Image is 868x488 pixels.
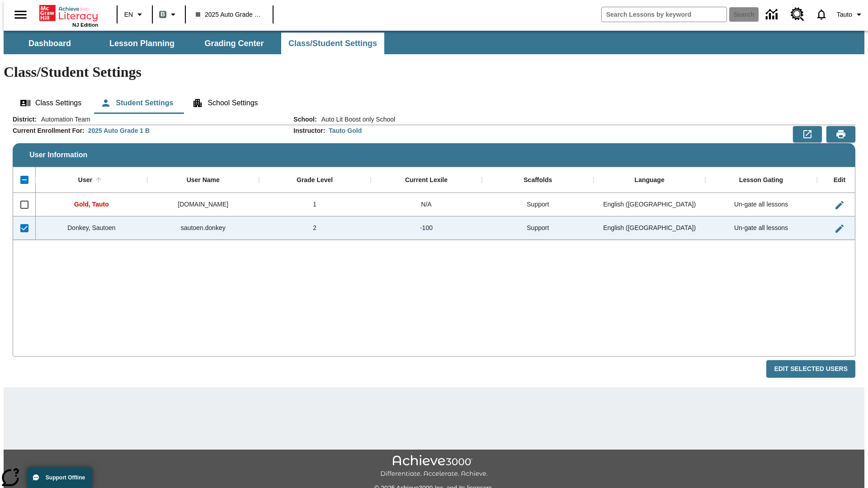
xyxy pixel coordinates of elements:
div: Support [482,216,594,240]
button: Language: EN, Select a language [120,6,149,23]
div: SubNavbar [4,31,864,54]
button: Lesson Planning [97,33,187,54]
span: Gold, Tauto [74,201,109,208]
div: Current Lexile [405,176,448,184]
span: Tauto [837,10,852,19]
div: English (US) [594,216,705,240]
span: NJ Edition [72,22,98,28]
img: Achieve3000 Differentiate Accelerate Achieve [380,455,488,478]
div: Tauto Gold [329,126,362,135]
span: 2025 Auto Grade 1 B [196,10,263,19]
button: Print Preview [826,126,855,142]
button: Edit Selected Users [766,360,855,378]
div: sautoen.donkey [147,216,259,240]
input: search field [602,7,726,22]
button: Boost Class color is gray green. Change class color [156,6,182,23]
div: Grade Level [297,176,333,184]
span: Donkey, Sautoen [67,224,115,231]
div: N/A [371,193,482,216]
div: 1 [259,193,371,216]
button: Export to CSV [793,126,822,142]
div: Class/Student Settings [13,92,855,114]
button: Student Settings [93,92,180,114]
button: School Settings [185,92,265,114]
a: Resource Center, Will open in new tab [785,2,810,27]
h2: School : [293,116,316,123]
div: User Information [13,115,855,378]
div: Lesson Gating [739,176,783,184]
a: Notifications [810,3,833,26]
div: Edit [834,176,845,184]
div: Un-gate all lessons [705,216,817,240]
div: User Name [187,176,220,184]
span: Class/Student Settings [288,38,377,49]
button: Support Offline [27,467,92,488]
span: User Information [29,151,87,159]
div: English (US) [594,193,705,216]
span: Support Offline [46,474,85,481]
span: Dashboard [28,38,71,49]
div: User [78,176,92,184]
span: EN [124,10,133,19]
a: Data Center [760,2,785,27]
button: Class Settings [13,92,89,114]
span: Grading Center [204,38,264,49]
div: Support [482,193,594,216]
button: Edit User [830,220,849,238]
button: Edit User [830,196,849,214]
h1: Class/Student Settings [4,64,864,80]
div: Scaffolds [524,176,552,184]
div: -100 [371,216,482,240]
div: Language [635,176,665,184]
button: Open side menu [7,1,34,28]
div: Un-gate all lessons [705,193,817,216]
div: Home [39,3,98,28]
div: 2025 Auto Grade 1 B [88,126,150,135]
h2: District : [13,116,37,123]
a: Home [39,4,98,22]
button: Dashboard [5,33,95,54]
button: Class/Student Settings [281,33,384,54]
button: Profile/Settings [833,6,868,23]
h2: Instructor : [293,127,325,135]
span: B [160,9,165,20]
h2: Current Enrollment For : [13,127,85,135]
button: Grading Center [189,33,279,54]
div: SubNavbar [4,33,385,54]
span: Auto Lit Boost only School [317,115,395,124]
div: tauto.gold [147,193,259,216]
span: Automation Team [37,115,90,124]
div: 2 [259,216,371,240]
span: Lesson Planning [109,38,175,49]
